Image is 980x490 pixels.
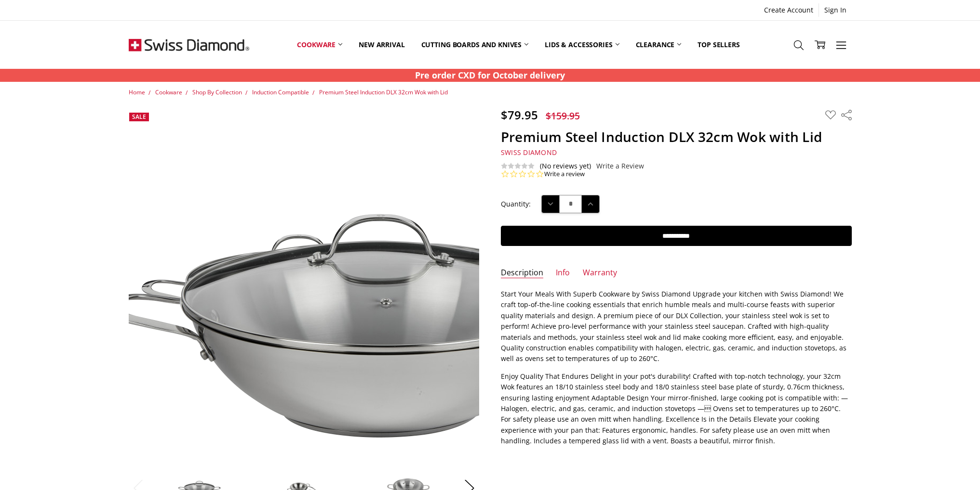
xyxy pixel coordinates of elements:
[252,88,309,96] a: Induction Compatible
[155,88,182,96] a: Cookware
[596,162,644,170] a: Write a Review
[415,69,565,81] strong: Pre order CXD for October delivery
[501,268,543,279] a: Description
[583,268,617,279] a: Warranty
[540,162,591,170] span: (No reviews yet)
[501,371,852,447] p: Enjoy Quality That Endures Delight in your pot's durability! Crafted with top-notch technology, y...
[129,88,145,96] a: Home
[289,23,350,66] a: Cookware
[759,3,819,17] a: Create Account
[350,23,413,66] a: New arrival
[546,109,580,122] span: $159.95
[544,170,585,179] a: Write a review
[689,23,748,66] a: Top Sellers
[132,113,146,121] span: Sale
[819,3,852,17] a: Sign In
[319,88,448,96] a: Premium Steel Induction DLX 32cm Wok with Lid
[192,88,242,96] a: Shop By Collection
[537,23,627,66] a: Lids & Accessories
[628,23,690,66] a: Clearance
[556,268,570,279] a: Info
[501,107,538,123] span: $79.95
[501,199,531,209] label: Quantity:
[413,23,537,66] a: Cutting boards and knives
[501,129,852,145] h1: Premium Steel Induction DLX 32cm Wok with Lid
[501,148,557,157] span: Swiss Diamond
[129,21,249,69] img: Free Shipping On Every Order
[501,289,852,364] p: Start Your Meals With Superb Cookware by Swiss Diamond Upgrade your kitchen with Swiss Diamond! W...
